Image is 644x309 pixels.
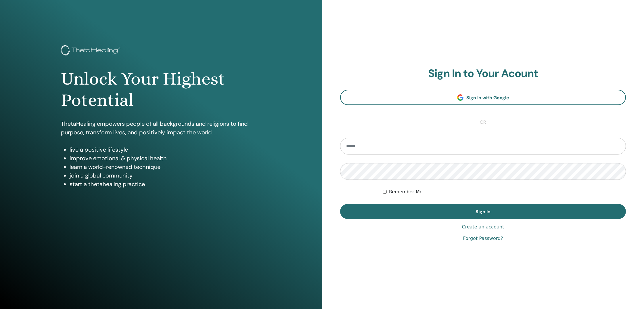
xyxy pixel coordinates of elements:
a: Create an account [462,224,504,230]
span: Sign In [476,209,490,215]
h1: Unlock Your Highest Potential [61,68,261,111]
button: Sign In [340,204,626,219]
span: or [477,119,489,126]
h2: Sign In to Your Acount [340,67,626,80]
li: improve emotional & physical health [70,154,261,163]
li: live a positive lifestyle [70,145,261,154]
div: Keep me authenticated indefinitely or until I manually logout [383,188,626,195]
li: start a thetahealing practice [70,180,261,188]
li: learn a world-renowned technique [70,163,261,171]
a: Sign In with Google [340,90,626,105]
a: Forgot Password? [463,235,503,242]
li: join a global community [70,171,261,180]
span: Sign In with Google [466,95,509,101]
label: Remember Me [389,188,423,195]
p: ThetaHealing empowers people of all backgrounds and religions to find purpose, transform lives, a... [61,119,261,137]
